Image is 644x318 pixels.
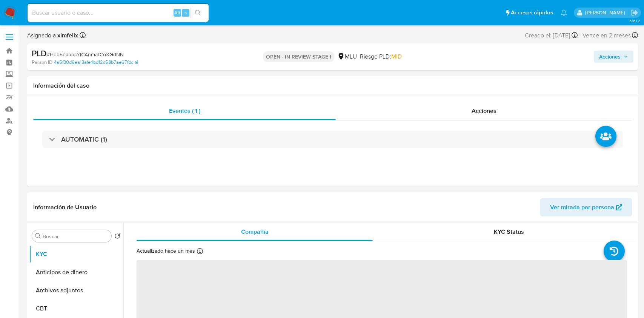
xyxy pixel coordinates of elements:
[42,131,623,148] div: AUTOMATIC (1)
[61,135,107,144] h3: AUTOMATIC (1)
[561,9,567,16] a: Notificaciones
[28,8,209,18] input: Buscar usuario o caso...
[583,31,631,40] span: Vence en 2 meses
[241,227,269,236] span: Compañía
[263,51,334,62] p: OPEN - IN REVIEW STAGE I
[56,31,78,40] b: ximfelix
[29,263,123,281] button: Anticipos de dinero
[550,198,614,216] span: Ver mirada por persona
[33,204,97,211] h1: Información de Usuario
[29,245,123,263] button: KYC
[511,9,553,17] span: Accesos rápidos
[190,8,206,18] button: search-icon
[32,47,47,59] b: PLD
[472,107,496,115] span: Acciones
[29,281,123,299] button: Archivos adjuntos
[27,31,78,40] span: Asignado a
[579,30,581,40] span: -
[630,9,638,17] a: Salir
[174,9,180,16] span: Alt
[54,59,138,66] a: 4a5f30d6ea13afe4bd12c58b7ae67fdc
[540,198,632,216] button: Ver mirada por persona
[114,233,120,241] button: Volver al orden por defecto
[337,52,357,61] div: MLU
[169,107,200,115] span: Eventos ( 1 )
[35,233,41,239] button: Buscar
[391,52,402,61] span: MID
[43,233,108,240] input: Buscar
[47,51,124,58] span: # Hdb5qabocYICAnmaDfoXGdNN
[32,59,52,66] b: Person ID
[494,227,524,236] span: KYC Status
[33,82,632,90] h1: Información del caso
[599,51,621,63] span: Acciones
[360,52,402,61] span: Riesgo PLD:
[184,9,187,16] span: s
[525,30,578,40] div: Creado el: [DATE]
[29,299,123,318] button: CBT
[594,51,633,63] button: Acciones
[585,9,628,16] p: ximena.felix@mercadolibre.com
[137,247,195,255] p: Actualizado hace un mes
